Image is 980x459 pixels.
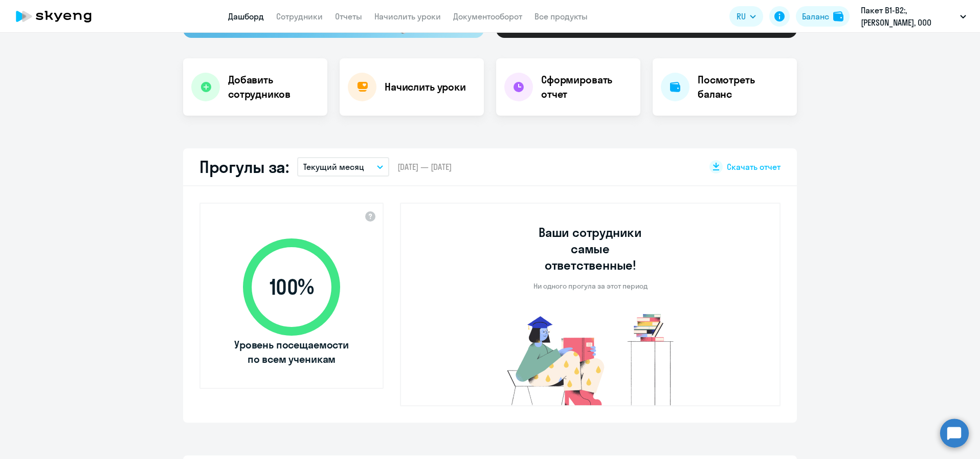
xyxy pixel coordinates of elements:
[833,11,843,21] img: balance
[297,157,389,177] button: Текущий месяц
[533,281,648,291] p: Ни одного прогула за этот период
[228,73,319,101] h4: Добавить сотрудников
[374,11,441,21] a: Начислить уроки
[856,4,971,29] button: Пакет B1-B2:, [PERSON_NAME], ООО
[796,6,850,27] button: Балансbalance
[335,11,362,21] a: Отчеты
[385,80,466,94] h4: Начислить уроки
[199,157,289,177] h2: Прогулы за:
[534,11,588,21] a: Все продукты
[729,6,763,27] button: RU
[698,73,789,101] h4: Посмотреть баланс
[541,73,632,101] h4: Сформировать отчет
[737,10,746,23] span: RU
[233,338,350,366] span: Уровень посещаемости по всем ученикам
[488,311,693,405] img: no-truants
[228,11,264,21] a: Дашборд
[802,10,829,23] div: Баланс
[453,11,522,21] a: Документооборот
[303,161,364,173] p: Текущий месяц
[276,11,323,21] a: Сотрудники
[525,224,656,273] h3: Ваши сотрудники самые ответственные!
[233,275,350,299] span: 100 %
[397,161,452,172] span: [DATE] — [DATE]
[861,4,956,29] p: Пакет B1-B2:, [PERSON_NAME], ООО
[727,161,781,172] span: Скачать отчет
